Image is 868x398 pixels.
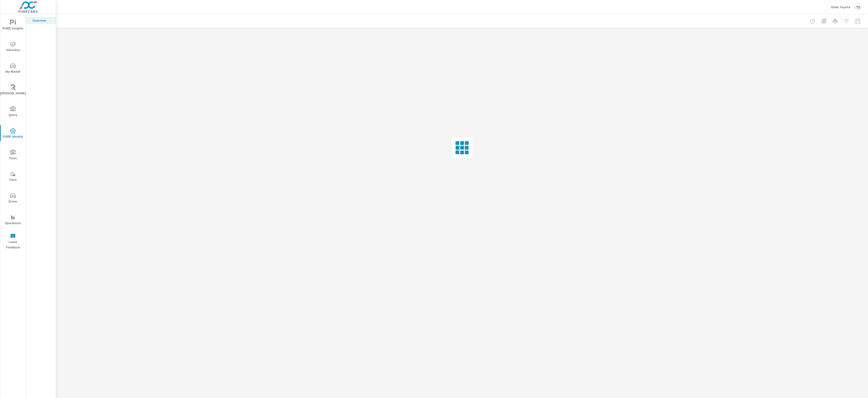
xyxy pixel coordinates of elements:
span: Advertise [2,41,24,53]
span: PURE Insights [2,20,24,31]
span: Driver [2,193,24,204]
div: nav menu [0,14,26,252]
span: Tier2 [2,171,24,183]
div: Overview [26,17,56,24]
span: [PERSON_NAME] [2,85,24,96]
span: Leave Feedback [2,233,24,250]
span: PURE Identity [2,128,24,139]
div: TS [854,3,862,11]
p: Orem Toyota [831,5,850,9]
span: My Market [2,63,24,75]
p: Overview [32,18,52,23]
span: Operations [2,215,24,226]
span: Tools [2,150,24,161]
span: Query [2,106,24,118]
